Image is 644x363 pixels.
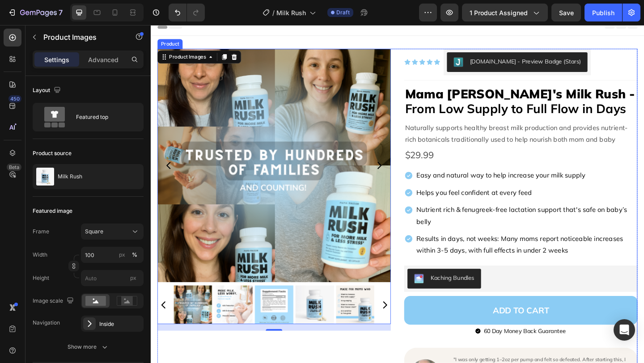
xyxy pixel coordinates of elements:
[44,55,69,64] p: Settings
[33,207,72,215] div: Featured image
[130,274,136,281] span: px
[85,228,103,236] span: Square
[81,270,144,286] input: px
[18,31,62,39] div: Product Images
[336,8,350,17] span: Draft
[347,35,468,44] div: [DOMAIN_NAME] - Preview Badge (Stars)
[81,247,144,263] input: px%
[33,149,72,157] div: Product source
[329,35,340,46] img: Judgeme.png
[585,4,622,21] button: Publish
[88,55,119,64] p: Advanced
[614,319,635,341] div: Open Intercom Messenger
[8,95,21,102] div: 450
[59,7,63,18] p: 7
[8,299,19,310] button: Carousel Back Arrow
[76,107,131,127] div: Featured top
[33,251,47,259] label: Width
[592,8,614,17] div: Publish
[151,25,644,363] iframe: Design area
[33,274,49,282] label: Height
[33,84,63,97] div: Layout
[33,339,144,355] button: Show more
[129,249,140,260] button: px
[279,265,359,287] button: Kaching Bundles
[551,4,581,21] button: Save
[322,30,475,51] button: Judge.me - Preview Badge (Stars)
[275,132,530,152] div: $29.99
[276,82,517,99] strong: From Low Supply to Full Flow in Days
[249,299,260,310] button: Carousel Next Arrow
[276,8,306,17] span: Milk Rush
[276,105,529,131] p: Naturally supports healthy breast milk production and provides nutrient-rich botanicals tradition...
[372,302,433,318] div: ADD TO CART
[289,157,528,170] p: Easy and natural way to help increase your milk supply
[169,4,205,21] div: Undo/Redo
[272,8,275,17] span: /
[58,173,82,180] p: Milk Rush
[43,32,119,42] p: Product Images
[119,251,125,259] div: px
[289,176,528,189] p: Helps you feel confident at every feed
[286,270,297,281] img: KachingBundles.png
[132,251,137,259] div: %
[276,67,529,99] p: Mama [PERSON_NAME]'s Milk Rush -
[362,327,452,338] p: 60 Day Money Back Guarantee
[33,228,49,236] label: Frame
[4,4,67,21] button: 7
[243,148,254,158] button: Carousel Next Arrow
[81,224,144,240] button: Square
[304,270,352,280] div: Kaching Bundles
[36,168,54,186] img: product feature img
[9,17,33,25] div: Product
[275,295,530,326] button: ADD TO CART
[117,249,127,260] button: %
[462,4,548,21] button: 1 product assigned
[33,319,60,327] div: Navigation
[559,9,574,17] span: Save
[68,342,109,351] div: Show more
[289,194,528,220] p: Nutrient rich & fenugreek-free lactation support that's safe on baby’s belly
[289,226,528,252] p: Results in days, not weeks: Many moms report noticeable increases within 3-5 days, with full effe...
[33,295,76,307] div: Image scale
[99,320,141,328] div: Inside
[7,164,21,171] div: Beta
[470,8,528,17] span: 1 product assigned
